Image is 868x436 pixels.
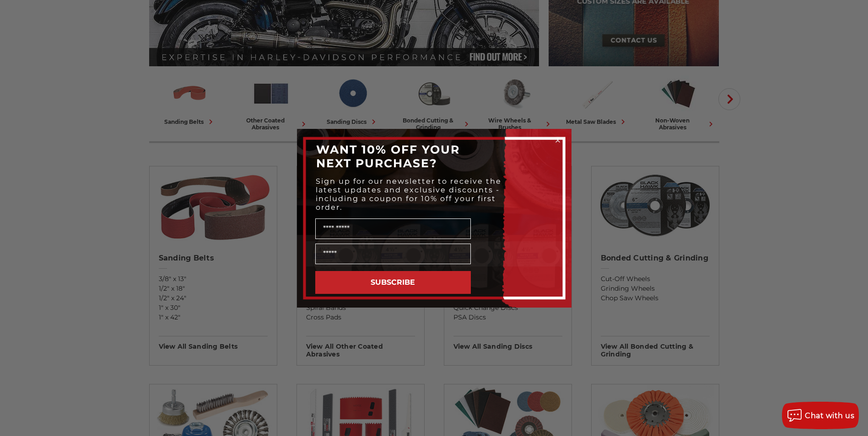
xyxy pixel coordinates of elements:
span: Chat with us [805,411,854,420]
span: Sign up for our newsletter to receive the latest updates and exclusive discounts - including a co... [316,177,501,212]
button: Chat with us [782,402,859,429]
button: Close dialog [553,136,562,145]
input: Email [315,244,471,264]
button: SUBSCRIBE [315,271,471,294]
span: WANT 10% OFF YOUR NEXT PURCHASE? [316,143,460,170]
